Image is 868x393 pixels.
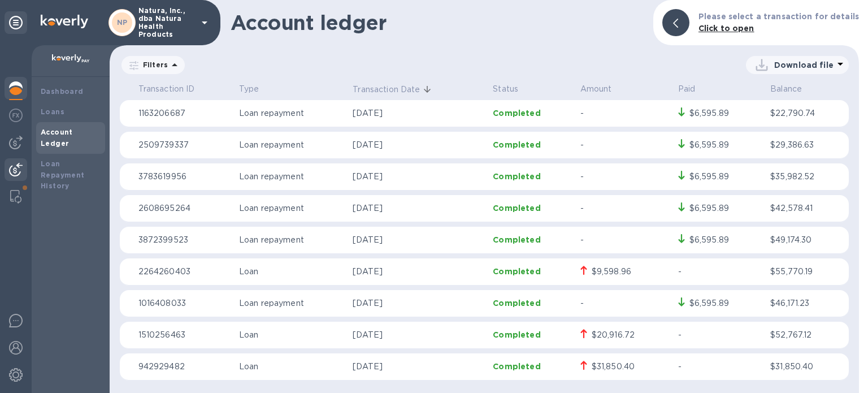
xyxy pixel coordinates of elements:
div: $31,850.40 [592,361,635,373]
p: Completed [493,139,571,150]
p: - [580,139,669,151]
img: Foreign exchange [9,109,23,122]
p: Download file [774,59,834,71]
p: Completed [493,107,571,119]
p: $42,578.41 [770,202,844,214]
div: Unpin categories [5,11,27,34]
p: Completed [493,329,571,340]
div: $6,595.89 [689,234,729,246]
p: Completed [493,171,571,182]
b: Click to open [698,24,754,33]
p: - [580,107,669,119]
p: Loan repayment [239,297,344,309]
b: Loan Repayment History [41,159,85,191]
p: 2608695264 [138,202,230,214]
div: $6,595.89 [689,107,729,119]
p: 942929482 [138,361,230,373]
p: 1163206687 [138,107,230,119]
p: - [678,266,761,278]
b: Account Ledger [41,128,73,148]
p: [DATE] [353,361,484,373]
p: 2509739337 [138,139,230,151]
p: - [580,202,669,214]
p: $22,790.74 [770,107,844,119]
p: [DATE] [353,171,484,183]
p: Loan repayment [239,139,344,151]
p: - [580,297,669,309]
p: - [580,171,669,183]
b: NP [117,18,128,27]
span: Transaction Date [353,84,435,96]
p: [DATE] [353,266,484,278]
p: - [580,234,669,246]
p: 3872399523 [138,234,230,246]
div: $9,598.96 [592,266,631,278]
div: $6,595.89 [689,139,729,151]
p: $35,982.52 [770,171,844,183]
p: Loan repayment [239,202,344,214]
p: Completed [493,234,571,245]
p: [DATE] [353,234,484,246]
p: [DATE] [353,297,484,309]
p: 1510256463 [138,329,230,341]
div: $6,595.89 [689,202,729,214]
p: Loan repayment [239,107,344,119]
p: 1016408033 [138,297,230,309]
p: Natura, Inc., dba Natura Health Products [138,7,195,38]
p: $55,770.19 [770,266,844,278]
p: Balance [770,83,844,95]
p: Amount [580,83,669,95]
p: Completed [493,297,571,309]
p: [DATE] [353,139,484,151]
p: $29,386.63 [770,139,844,151]
p: Loan repayment [239,171,344,183]
p: Filters [138,60,168,70]
b: Please select a transaction for details [698,12,859,21]
p: Type [239,83,344,95]
p: - [678,329,761,341]
p: [DATE] [353,107,484,119]
p: Loan [239,329,344,341]
p: Completed [493,266,571,277]
p: 3783619956 [138,171,230,183]
p: $52,767.12 [770,329,844,341]
p: Loan [239,266,344,278]
p: Loan repayment [239,234,344,246]
img: Logo [41,15,88,28]
p: Transaction ID [138,83,230,95]
p: Status [493,83,571,95]
p: Transaction Date [353,84,420,96]
div: $20,916.72 [592,329,635,341]
p: - [678,361,761,373]
div: $6,595.89 [689,171,729,183]
p: $49,174.30 [770,234,844,246]
div: $6,595.89 [689,297,729,309]
p: Completed [493,202,571,214]
p: [DATE] [353,202,484,214]
p: $46,171.23 [770,297,844,309]
p: Completed [493,361,571,372]
p: Loan [239,361,344,373]
p: 2264260403 [138,266,230,278]
b: Loans [41,107,64,116]
p: $31,850.40 [770,361,844,373]
p: Paid [678,83,761,95]
h1: Account ledger [231,11,644,34]
b: Dashboard [41,87,84,96]
p: [DATE] [353,329,484,341]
